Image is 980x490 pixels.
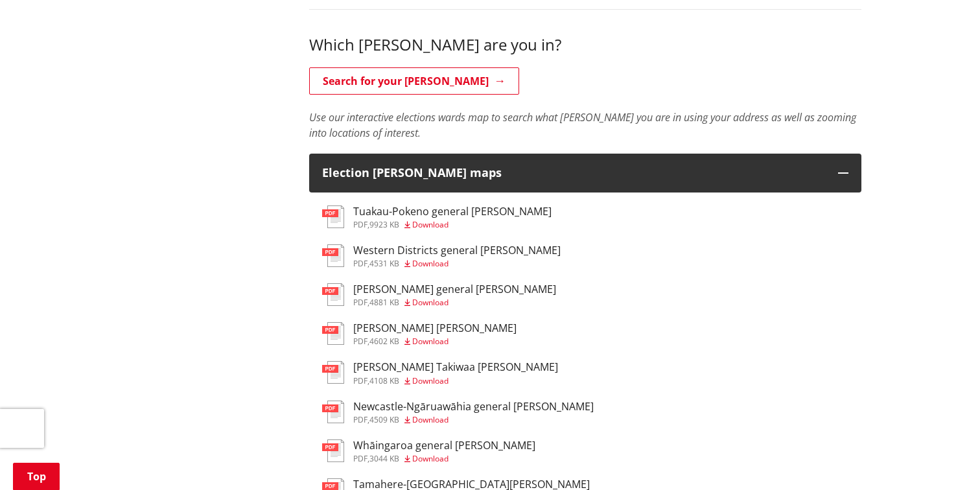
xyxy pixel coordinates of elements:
[353,377,558,385] div: ,
[322,361,558,384] a: [PERSON_NAME] Takiwaa [PERSON_NAME] pdf,4108 KB Download
[353,361,558,373] h3: [PERSON_NAME] Takiwaa [PERSON_NAME]
[353,439,535,452] h3: Whāingaroa general [PERSON_NAME]
[353,299,556,307] div: ,
[353,244,561,257] h3: Western Districts general [PERSON_NAME]
[322,322,344,345] img: document-pdf.svg
[309,110,856,140] em: Use our interactive elections wards map to search what [PERSON_NAME] you are in using your addres...
[353,453,367,464] span: pdf
[369,258,399,269] span: 4531 KB
[322,439,535,463] a: Whāingaroa general [PERSON_NAME] pdf,3044 KB Download
[322,167,825,180] p: Election [PERSON_NAME] maps
[369,297,399,308] span: 4881 KB
[322,205,344,228] img: document-pdf.svg
[353,260,561,268] div: ,
[322,283,556,307] a: [PERSON_NAME] general [PERSON_NAME] pdf,4881 KB Download
[369,336,399,347] span: 4602 KB
[322,361,344,384] img: document-pdf.svg
[412,297,449,308] span: Download
[353,322,517,334] h3: [PERSON_NAME] [PERSON_NAME]
[369,219,399,230] span: 9923 KB
[369,453,399,464] span: 3044 KB
[322,401,594,424] a: Newcastle-Ngāruawāhia general [PERSON_NAME] pdf,4509 KB Download
[369,375,399,386] span: 4108 KB
[322,244,344,267] img: document-pdf.svg
[322,439,344,462] img: document-pdf.svg
[353,205,552,218] h3: Tuakau-Pokeno general [PERSON_NAME]
[309,36,861,54] h3: Which [PERSON_NAME] are you in?
[369,414,399,425] span: 4509 KB
[322,283,344,306] img: document-pdf.svg
[353,283,556,296] h3: [PERSON_NAME] general [PERSON_NAME]
[322,322,517,345] a: [PERSON_NAME] [PERSON_NAME] pdf,4602 KB Download
[353,455,535,463] div: ,
[309,67,519,95] a: Search for your [PERSON_NAME]
[353,219,367,230] span: pdf
[353,297,367,308] span: pdf
[322,244,561,268] a: Western Districts general [PERSON_NAME] pdf,4531 KB Download
[353,416,594,424] div: ,
[353,375,367,386] span: pdf
[309,154,861,192] button: Election [PERSON_NAME] maps
[412,258,449,269] span: Download
[412,219,449,230] span: Download
[322,401,344,423] img: document-pdf.svg
[353,221,552,229] div: ,
[353,338,517,345] div: ,
[412,414,449,425] span: Download
[412,375,449,386] span: Download
[353,258,367,269] span: pdf
[412,453,449,464] span: Download
[13,463,60,490] a: Top
[353,336,367,347] span: pdf
[353,401,594,413] h3: Newcastle-Ngāruawāhia general [PERSON_NAME]
[322,205,552,229] a: Tuakau-Pokeno general [PERSON_NAME] pdf,9923 KB Download
[412,336,449,347] span: Download
[920,436,967,482] iframe: Messenger Launcher
[353,414,367,425] span: pdf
